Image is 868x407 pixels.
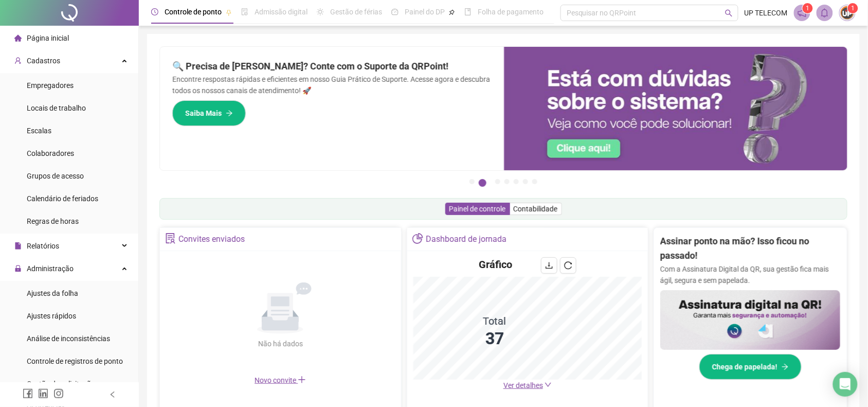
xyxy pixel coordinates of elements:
[27,264,74,273] span: Administração
[503,381,552,390] a: Ver detalhes down
[660,290,840,350] img: banner%2F02c71560-61a6-44d4-94b9-c8ab97240462.png
[27,334,110,343] span: Análise de inconsistências
[495,179,500,184] button: 3
[38,388,48,399] span: linkedin
[185,108,222,119] span: Saiba Mais
[330,8,382,16] span: Gestão de férias
[782,363,789,370] span: arrow-right
[840,5,855,21] img: 3892
[833,372,858,397] div: Open Intercom Messenger
[109,391,116,398] span: left
[514,179,519,184] button: 5
[165,8,222,16] span: Controle de ponto
[391,8,399,15] span: dashboard
[449,205,506,213] span: Painel de controle
[172,59,492,74] h2: 🔍 Precisa de [PERSON_NAME]? Conte com o Suporte da QRPoint!
[27,127,51,135] span: Escalas
[504,179,510,184] button: 4
[798,8,807,17] span: notification
[564,261,572,270] span: reload
[241,8,248,15] span: file-done
[27,380,98,388] span: Gestão de solicitações
[27,149,74,157] span: Colaboradores
[178,231,245,248] div: Convites enviados
[514,205,558,213] span: Contabilidade
[298,376,306,384] span: plus
[503,381,543,390] span: Ver detalhes
[151,8,158,15] span: clock-circle
[464,8,472,15] span: book
[27,57,60,65] span: Cadastros
[479,257,513,272] h4: Gráfico
[27,217,79,225] span: Regras de horas
[317,8,324,15] span: sun
[27,172,84,180] span: Grupos de acesso
[478,8,544,16] span: Folha de pagamento
[27,242,59,250] span: Relatórios
[27,81,74,90] span: Empregadores
[712,361,777,373] span: Chega de papelada!
[449,9,455,15] span: pushpin
[255,8,308,16] span: Admissão digital
[255,376,306,384] span: Novo convite
[14,34,22,42] span: home
[725,9,733,17] span: search
[545,381,552,388] span: down
[504,47,848,170] img: banner%2F0cf4e1f0-cb71-40ef-aa93-44bd3d4ee559.png
[660,234,840,263] h2: Assinar ponto na mão? Isso ficou no passado!
[848,3,858,13] sup: Atualize o seu contato no menu Meus Dados
[532,179,537,184] button: 7
[27,194,98,203] span: Calendário de feriados
[172,100,246,126] button: Saiba Mais
[23,388,33,399] span: facebook
[523,179,528,184] button: 6
[803,3,813,13] sup: 1
[27,34,69,42] span: Página inicial
[226,110,233,117] span: arrow-right
[405,8,445,16] span: Painel do DP
[226,9,232,15] span: pushpin
[426,231,507,248] div: Dashboard de jornada
[14,265,22,272] span: lock
[27,312,76,320] span: Ajustes rápidos
[820,8,829,17] span: bell
[27,289,78,297] span: Ajustes da folha
[852,5,855,12] span: 1
[699,354,802,380] button: Chega de papelada!
[412,233,423,244] span: pie-chart
[545,261,553,270] span: download
[660,263,840,286] p: Com a Assinatura Digital da QR, sua gestão fica mais ágil, segura e sem papelada.
[233,338,328,349] div: Não há dados
[14,242,22,250] span: file
[27,104,86,112] span: Locais de trabalho
[165,233,176,244] span: solution
[53,388,64,399] span: instagram
[469,179,475,184] button: 1
[14,57,22,64] span: user-add
[479,179,486,187] button: 2
[745,7,788,19] span: UP TELECOM
[27,357,123,365] span: Controle de registros de ponto
[806,5,810,12] span: 1
[172,74,492,96] p: Encontre respostas rápidas e eficientes em nosso Guia Prático de Suporte. Acesse agora e descubra...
